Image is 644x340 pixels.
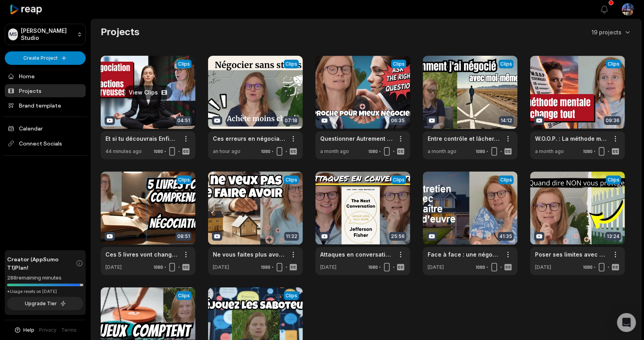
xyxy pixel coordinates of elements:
[101,26,139,38] h2: Projects
[7,297,83,310] button: Upgrade Tier
[535,250,608,259] a: Poser ses limites avec clarté : l’exemple concret de [PERSON_NAME]
[7,274,83,282] div: 288 remaining minutes
[5,51,86,65] button: Create Project
[5,84,86,97] a: Projects
[5,122,86,135] a: Calendar
[21,27,74,42] p: [PERSON_NAME] Studio
[105,250,178,259] a: Ces 5 livres vont changer ta façon de négocier - Comme ils ont fait pour moi !
[5,99,86,112] a: Brand template
[428,250,500,259] a: Face à face : une négociatrice et une pro du chantier dévoilent les coulisses de l’achat immobilier
[62,327,77,334] a: Terms
[617,313,636,332] div: Open Intercom Messenger
[591,28,632,36] button: 19 projects
[7,255,76,272] span: Creator (AppSumo T1) Plan!
[8,28,18,40] div: MS
[24,327,35,334] span: Help
[14,327,35,334] button: Help
[320,250,393,259] a: Attaques en conversation : que faire pour ne pas perdre pied ?
[428,134,500,143] a: Entre contrôle et lâcher-prise : comment j’ai appris à négocier avec moi-même pour choisir ma vie
[213,134,285,143] a: Ces erreurs en négociation te ruinent… Voici comment les corriger grâce à P.O.V.E.R.
[5,70,86,83] a: Home
[5,136,86,151] span: Connect Socials
[7,289,83,295] div: *Usage resets on [DATE]
[39,327,57,334] a: Privacy
[105,134,178,143] a: Et si tu découvrais Enfin ta propre Façon de Négocier efficacement ?
[213,250,285,259] a: Ne vous faites plus avoir ! Ma méthode de négociation dans l’immobilier
[535,134,608,143] a: W.O.O.P. : La méthode mentale qui change tout en négociation
[320,134,393,143] a: Questionner Autrement : L’Approche pour Mieux Négocier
